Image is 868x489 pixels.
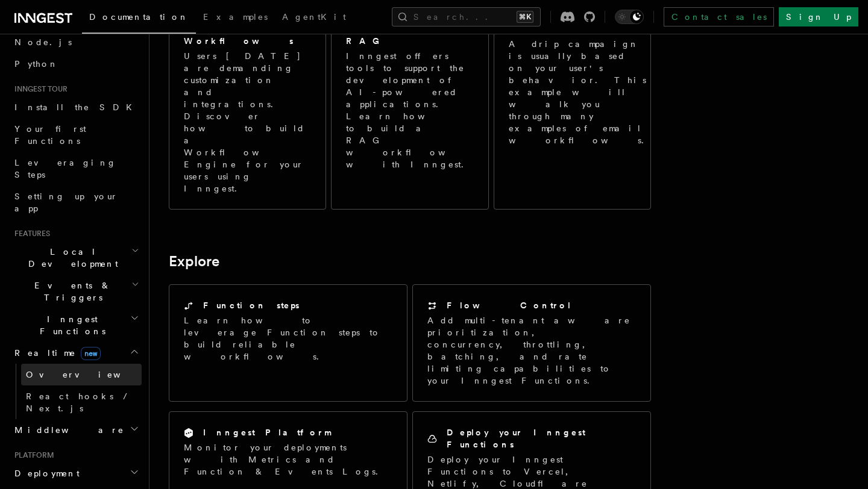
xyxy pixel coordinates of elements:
span: AgentKit [282,12,346,22]
button: Events & Triggers [10,275,142,308]
button: Middleware [10,419,142,441]
span: Deployment [10,467,80,479]
span: Install the SDK [14,102,139,112]
span: Python [14,59,58,69]
span: Examples [203,12,268,22]
h2: Function steps [203,299,300,311]
a: Overview [21,364,142,385]
p: Add multi-tenant aware prioritization, concurrency, throttling, batching, and rate limiting capab... [427,314,636,387]
kbd: ⌘K [517,11,533,23]
p: Inngest offers tools to support the development of AI-powered applications. Learn how to build a ... [346,50,475,170]
button: Local Development [10,241,142,275]
a: Examples [196,4,275,33]
a: AI Agents and RAGInngest offers tools to support the development of AI-powered applications. Lear... [331,8,488,210]
a: Sign Up [779,7,858,26]
span: Your first Functions [14,124,86,146]
span: Overview [26,370,150,379]
span: Events & Triggers [10,279,131,304]
a: Install the SDK [10,96,142,118]
h2: User-defined Workflows [184,23,311,47]
span: Leveraging Steps [14,158,116,179]
button: Search...⌘K [392,7,541,26]
p: Users [DATE] are demanding customization and integrations. Discover how to build a Workflow Engin... [184,50,311,195]
span: new [81,347,101,360]
h2: Flow Control [447,299,572,311]
a: Documentation [82,4,196,34]
a: User-defined WorkflowsUsers [DATE] are demanding customization and integrations. Discover how to ... [169,8,326,210]
span: Inngest tour [10,84,68,94]
a: Leveraging Steps [10,152,142,185]
a: Your first Functions [10,118,142,152]
span: Features [10,229,50,238]
button: Inngest Functions [10,308,142,342]
span: Realtime [10,347,101,359]
a: Contact sales [664,7,774,26]
span: React hooks / Next.js [26,391,133,413]
p: A drip campaign is usually based on your user's behavior. This example will walk you through many... [509,38,651,146]
span: Documentation [89,12,189,22]
button: Realtimenew [10,342,142,364]
a: Node.js [10,31,142,53]
h2: Deploy your Inngest Functions [447,426,636,450]
h2: Inngest Platform [203,426,331,438]
a: Explore [169,253,219,270]
span: Setting up your app [14,192,118,213]
p: Monitor your deployments with Metrics and Function & Events Logs. [184,441,392,478]
span: Node.js [14,37,72,47]
a: AgentKit [275,4,353,33]
span: Local Development [10,246,131,270]
span: Platform [10,450,54,460]
span: Inngest Functions [10,313,130,337]
p: Learn how to leverage Function steps to build reliable workflows. [184,314,392,363]
a: React hooks / Next.js [21,385,142,419]
a: Python [10,53,142,75]
a: Flow ControlAdd multi-tenant aware prioritization, concurrency, throttling, batching, and rate li... [412,284,651,402]
button: Deployment [10,463,142,484]
button: Toggle dark mode [615,10,644,24]
a: Function stepsLearn how to leverage Function steps to build reliable workflows. [169,284,407,402]
a: Email sequenceA drip campaign is usually based on your user's behavior. This example will walk yo... [494,8,651,210]
a: Setting up your app [10,185,142,219]
h2: AI Agents and RAG [346,23,475,47]
span: Middleware [10,424,124,436]
div: Realtimenew [10,364,142,419]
